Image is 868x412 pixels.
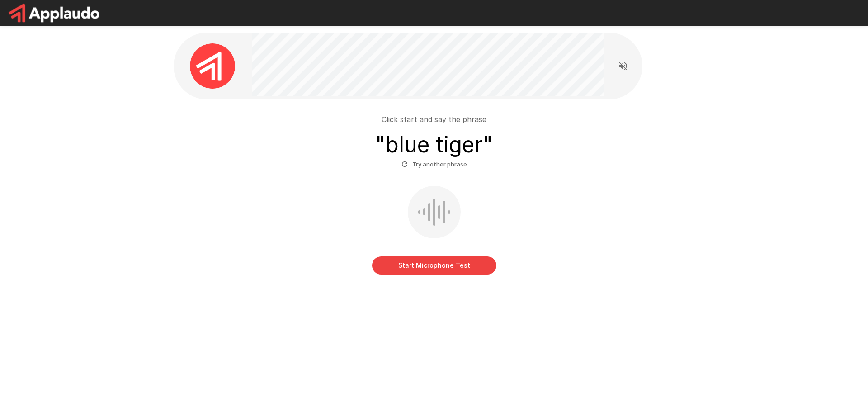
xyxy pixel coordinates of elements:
[382,114,486,125] p: Click start and say the phrase
[190,43,235,89] img: applaudo_avatar.png
[375,132,493,157] h3: " blue tiger "
[399,157,469,171] button: Try another phrase
[372,256,496,275] button: Start Microphone Test
[614,57,632,75] button: Read questions aloud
